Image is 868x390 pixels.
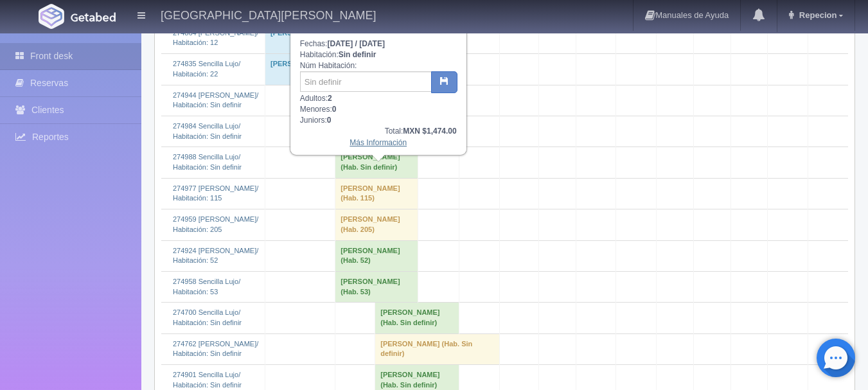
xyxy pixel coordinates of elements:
b: [DATE] / [DATE] [327,39,385,48]
a: 274924 [PERSON_NAME]/Habitación: 52 [173,247,258,265]
img: Getabed [71,12,116,22]
td: [PERSON_NAME] (Hab. 52) [335,240,418,271]
td: [PERSON_NAME] (Hab. Sin definir) [375,333,500,364]
b: 2 [328,94,332,103]
div: Fechas: Habitación: Núm Habitación: Adultos: Menores: Juniors: [291,22,466,154]
b: Sin definir [339,50,376,59]
a: 274958 Sencilla Lujo/Habitación: 53 [173,278,240,296]
td: [PERSON_NAME] (Hab. 53) [335,271,418,302]
td: [PERSON_NAME] (Hab. 205) [335,209,418,240]
a: 274984 Sencilla Lujo/Habitación: Sin definir [173,122,242,140]
a: 274700 Sencilla Lujo/Habitación: Sin definir [173,308,242,326]
a: 274944 [PERSON_NAME]/Habitación: Sin definir [173,91,258,109]
td: [PERSON_NAME] (Hab. 22) [265,54,418,85]
div: Total: [300,126,457,137]
a: Más Información [350,138,407,147]
td: [PERSON_NAME] (Hab. Sin definir) [335,147,418,178]
input: Sin definir [300,71,432,92]
span: Repecion [796,10,837,20]
b: MXN $1,474.00 [403,127,456,136]
h4: [GEOGRAPHIC_DATA][PERSON_NAME] [161,6,376,22]
td: [PERSON_NAME] (Hab. Sin definir) [375,303,459,333]
a: 274977 [PERSON_NAME]/Habitación: 115 [173,184,258,202]
a: 274835 Sencilla Lujo/Habitación: 22 [173,60,240,78]
a: 274762 [PERSON_NAME]/Habitación: Sin definir [173,340,258,358]
b: 0 [332,105,337,114]
td: [PERSON_NAME] (Hab. 12) [265,22,418,53]
img: Getabed [39,4,64,29]
td: [PERSON_NAME] (Hab. 115) [335,178,418,209]
a: 274901 Sencilla Lujo/Habitación: Sin definir [173,371,242,389]
b: 0 [327,116,332,125]
a: 274959 [PERSON_NAME]/Habitación: 205 [173,215,258,233]
a: 274988 Sencilla Lujo/Habitación: Sin definir [173,153,242,171]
